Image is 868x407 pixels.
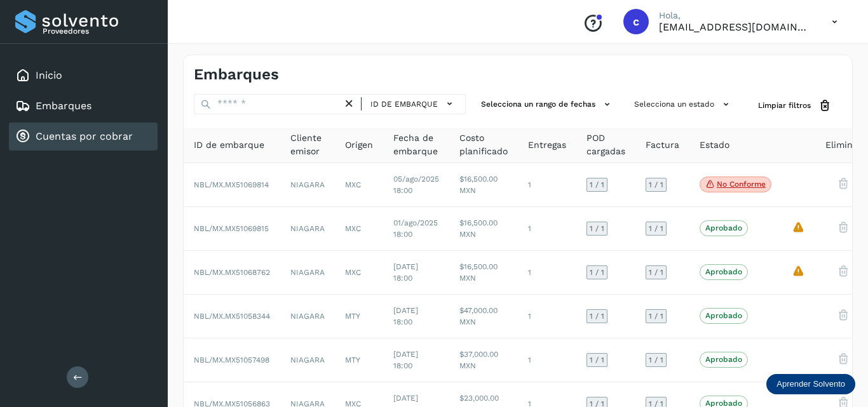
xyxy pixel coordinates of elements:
span: NBL/MX.MX51069814 [194,180,269,189]
span: Costo planificado [459,131,508,158]
td: NIAGARA [280,207,335,251]
td: NIAGARA [280,163,335,207]
button: Selecciona un estado [629,94,738,115]
td: NIAGARA [280,251,335,295]
td: $16,500.00 MXN [449,251,518,295]
span: Entregas [528,138,566,152]
p: cobranza1@tmartin.mx [659,21,811,33]
td: $16,500.00 MXN [449,163,518,207]
span: Origen [345,138,373,152]
p: Aprobado [705,355,742,364]
p: Hola, [659,10,811,21]
td: 1 [518,163,576,207]
td: 1 [518,207,576,251]
span: Eliminar [825,138,862,152]
div: Cuentas por cobrar [9,123,158,150]
td: MXC [335,163,383,207]
button: Selecciona un rango de fechas [476,94,619,115]
span: NBL/MX.MX51057498 [194,356,269,364]
a: Embarques [36,100,92,112]
td: 1 [518,338,576,382]
td: NIAGARA [280,295,335,338]
h4: Embarques [194,65,279,84]
button: ID de embarque [367,95,460,113]
span: ID de embarque [370,98,438,110]
span: 01/ago/2025 18:00 [393,218,438,239]
span: NBL/MX.MX51058344 [194,312,270,321]
span: NBL/MX.MX51068762 [194,268,270,277]
span: 1 / 1 [649,225,663,232]
p: Aprobado [705,311,742,320]
td: MTY [335,295,383,338]
span: 1 / 1 [590,312,604,320]
span: 05/ago/2025 18:00 [393,175,439,195]
td: MXC [335,207,383,251]
button: Limpiar filtros [748,94,842,117]
span: ID de embarque [194,138,264,152]
span: POD cargadas [587,131,625,158]
span: Fecha de embarque [393,131,439,158]
p: Aprender Solvento [776,379,845,389]
span: NBL/MX.MX51069815 [194,224,269,233]
div: Inicio [9,62,158,90]
span: Limpiar filtros [758,100,811,111]
span: 1 / 1 [649,356,663,364]
span: 1 / 1 [590,356,604,364]
span: 1 / 1 [649,181,663,189]
td: $16,500.00 MXN [449,207,518,251]
td: NIAGARA [280,338,335,382]
a: Cuentas por cobrar [36,130,133,142]
span: [DATE] 18:00 [393,306,418,326]
p: Proveedores [43,27,153,36]
span: 1 / 1 [590,225,604,232]
td: MXC [335,251,383,295]
div: Embarques [9,92,158,120]
span: 1 / 1 [649,312,663,320]
span: Cliente emisor [290,131,325,158]
div: Aprender Solvento [766,374,855,394]
span: Factura [646,138,679,152]
p: No conforme [717,180,766,189]
span: [DATE] 18:00 [393,262,418,283]
p: Aprobado [705,224,742,232]
span: 1 / 1 [649,269,663,276]
td: 1 [518,251,576,295]
span: 1 / 1 [590,181,604,189]
td: 1 [518,295,576,338]
td: $37,000.00 MXN [449,338,518,382]
span: [DATE] 18:00 [393,350,418,370]
span: Estado [700,138,729,152]
td: MTY [335,338,383,382]
a: Inicio [36,69,62,81]
td: $47,000.00 MXN [449,295,518,338]
p: Aprobado [705,267,742,276]
span: 1 / 1 [590,269,604,276]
